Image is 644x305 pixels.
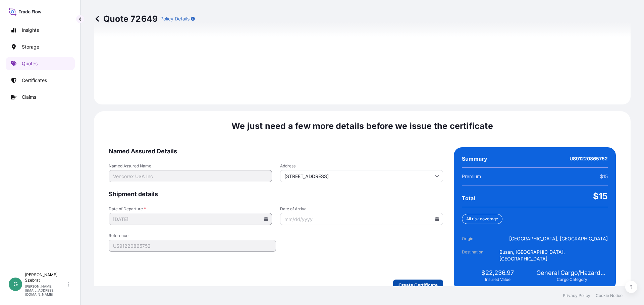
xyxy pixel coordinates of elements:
p: [PERSON_NAME][EMAIL_ADDRESS][DOMAIN_NAME] [25,284,66,296]
span: General Cargo/Hazardous Material [536,269,608,277]
div: All risk coverage [462,214,502,224]
a: Cookie Notice [596,293,623,298]
span: Address [280,163,443,169]
span: Busan, [GEOGRAPHIC_DATA], [GEOGRAPHIC_DATA] [499,249,608,262]
span: US91220865752 [570,155,608,162]
p: Quotes [22,60,38,67]
p: Storage [22,44,39,50]
span: Reference [109,233,276,238]
span: Summary [462,155,487,162]
a: Privacy Policy [563,293,590,298]
p: [PERSON_NAME] Szebrat [25,272,66,283]
a: Certificates [6,74,75,87]
input: Cargo owner address [280,170,443,182]
span: Shipment details [109,190,443,198]
p: Certificates [22,77,47,84]
span: Premium [462,173,481,180]
input: Your internal reference [109,240,276,252]
button: Create Certificate [393,280,443,290]
input: mm/dd/yyyy [280,213,443,225]
span: Cargo Category [557,277,587,282]
a: Insights [6,23,75,37]
span: $15 [593,191,608,202]
span: Destination [462,249,499,262]
span: Origin [462,235,499,242]
a: Storage [6,40,75,54]
a: Claims [6,90,75,104]
a: Quotes [6,57,75,70]
span: Insured Value [485,277,511,282]
span: $22,236.97 [481,269,514,277]
span: Date of Departure [109,206,272,212]
span: Named Assured Details [109,147,443,155]
span: G [13,281,18,288]
span: We just need a few more details before we issue the certificate [231,121,493,131]
span: Total [462,195,475,202]
input: mm/dd/yyyy [109,213,272,225]
p: Claims [22,94,36,100]
p: Create Certificate [398,282,438,288]
span: $15 [600,173,608,180]
span: [GEOGRAPHIC_DATA], [GEOGRAPHIC_DATA] [509,235,608,242]
p: Insights [22,27,39,33]
span: Named Assured Name [109,163,272,169]
p: Policy Details [160,15,190,22]
p: Quote 72649 [94,13,158,24]
span: Date of Arrival [280,206,443,212]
